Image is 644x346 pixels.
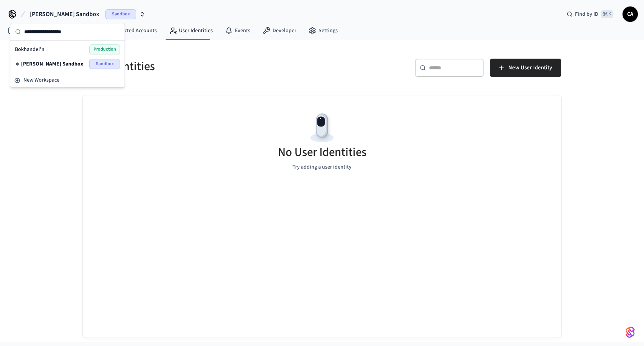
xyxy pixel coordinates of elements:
[23,76,59,84] span: New Workspace
[302,24,344,38] a: Settings
[305,111,339,145] img: Devices Empty State
[15,46,44,53] span: Bokhandel’n
[292,163,352,171] p: Try adding a user identity
[256,24,302,38] a: Developer
[219,24,256,38] a: Events
[163,24,219,38] a: User Identities
[94,24,163,38] a: Connected Accounts
[490,59,561,77] button: New User Identity
[508,63,552,73] span: New User Identity
[623,7,638,22] button: CA
[601,10,613,18] span: ⌘ K
[83,59,317,74] h5: User Identities
[89,44,120,54] span: Production
[278,144,366,160] h5: No User Identities
[560,7,619,21] div: Find by ID⌘ K
[626,326,635,338] img: SeamLogoGradient.69752ec5.svg
[89,59,120,69] span: Sandbox
[21,60,83,68] span: [PERSON_NAME] Sandbox
[11,74,124,87] button: New Workspace
[2,24,41,38] a: Devices
[623,7,637,21] span: CA
[105,9,136,19] span: Sandbox
[575,10,598,18] span: Find by ID
[10,41,125,73] div: Suggestions
[30,10,99,19] span: [PERSON_NAME] Sandbox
